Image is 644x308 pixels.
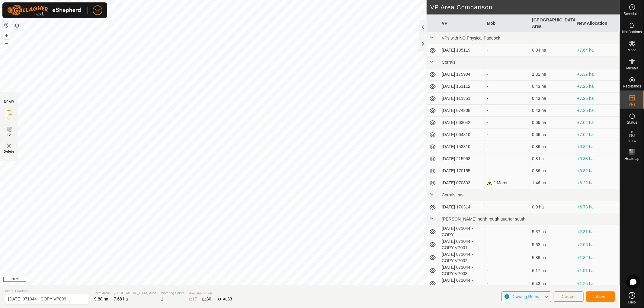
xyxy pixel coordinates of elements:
[487,107,527,114] div: -
[4,100,14,104] div: DRAW
[575,225,620,238] td: +2.31 ha
[439,225,484,238] td: [DATE] 071044 - COPY
[114,297,128,301] span: 7.68 ha
[620,290,644,306] a: Help
[3,22,10,29] button: Reset Map
[530,141,575,153] td: 0.86 ha
[530,44,575,56] td: 0.04 ha
[13,22,21,29] button: Map Layers
[485,14,530,32] th: Mob
[628,48,636,52] span: Mobs
[439,177,484,189] td: [DATE] 070803
[623,84,641,88] span: Neckbands
[439,117,484,129] td: [DATE] 063042
[622,30,642,34] span: Notifications
[530,14,575,32] th: [GEOGRAPHIC_DATA] Area
[487,242,527,248] div: -
[530,93,575,105] td: 0.43 ha
[627,121,637,124] span: Status
[575,251,620,264] td: +1.82 ha
[439,251,484,264] td: [DATE] 071044 - COPY-VP002
[439,141,484,153] td: [DATE] 153310
[530,251,575,264] td: 5.86 ha
[625,157,639,160] span: Heatmap
[530,81,575,93] td: 0.43 ha
[3,32,10,39] button: +
[439,201,484,213] td: [DATE] 170314
[442,60,455,65] span: Corrals
[439,165,484,177] td: [DATE] 170155
[530,264,575,277] td: 6.17 ha
[575,277,620,290] td: +1.25 ha
[94,297,108,301] span: 9.88 ha
[487,180,527,186] div: 2 Mobs
[530,68,575,81] td: 1.31 ha
[442,36,500,40] span: VPs with NO Physical Paddock
[575,141,620,153] td: +6.82 ha
[626,66,639,70] span: Animals
[530,153,575,165] td: 0.8 ha
[94,291,109,296] span: Total Area
[439,44,484,56] td: [DATE] 135119
[575,238,620,251] td: +2.05 ha
[5,142,13,149] img: VP
[487,83,527,90] div: -
[161,291,184,296] span: Watering Points
[575,117,620,129] td: +7.02 ha
[487,71,527,78] div: -
[95,7,100,14] span: NK
[530,117,575,129] td: 0.66 ha
[554,291,584,302] button: Cancel
[487,255,527,261] div: -
[487,47,527,53] div: -
[439,153,484,165] td: [DATE] 215958
[192,297,197,301] span: 17
[487,95,527,102] div: -
[575,153,620,165] td: +6.88 ha
[189,291,232,296] span: Available Points
[487,204,527,210] div: -
[530,165,575,177] td: 0.86 ha
[439,93,484,105] td: [DATE] 111351
[575,264,620,277] td: +1.51 ha
[189,296,197,302] div: IZ
[487,229,527,235] div: -
[439,264,484,277] td: [DATE] 071044 - COPY-VP003
[530,177,575,189] td: 1.46 ha
[207,297,211,301] span: 30
[227,297,232,301] span: 33
[530,201,575,213] td: 0.9 ha
[575,14,620,32] th: New Allocation
[7,133,11,137] span: EZ
[8,116,11,121] span: IZ
[442,192,464,197] span: Corrals east
[586,291,615,302] button: Save
[575,81,620,93] td: +7.25 ha
[487,168,527,174] div: -
[7,5,83,16] img: Gallagher Logo
[487,119,527,126] div: -
[595,294,606,299] span: Save
[575,201,620,213] td: +6.78 ha
[430,4,620,11] h2: VP Area Comparison
[439,105,484,117] td: [DATE] 074208
[161,297,163,301] span: 1
[3,40,10,47] button: –
[575,93,620,105] td: +7.25 ha
[219,277,237,283] a: Contact Us
[623,12,640,16] span: Schedules
[442,217,525,221] span: [PERSON_NAME] north rough quarter south
[562,294,576,299] span: Cancel
[575,165,620,177] td: +6.82 ha
[216,296,232,302] div: TOTAL
[4,149,14,154] span: Delete
[439,81,484,93] td: [DATE] 163112
[530,225,575,238] td: 5.37 ha
[575,177,620,189] td: +6.22 ha
[530,277,575,290] td: 6.43 ha
[575,68,620,81] td: +6.37 ha
[487,156,527,162] div: -
[439,277,484,290] td: [DATE] 071044 - COPY-VP004
[487,268,527,274] div: -
[439,14,484,32] th: VP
